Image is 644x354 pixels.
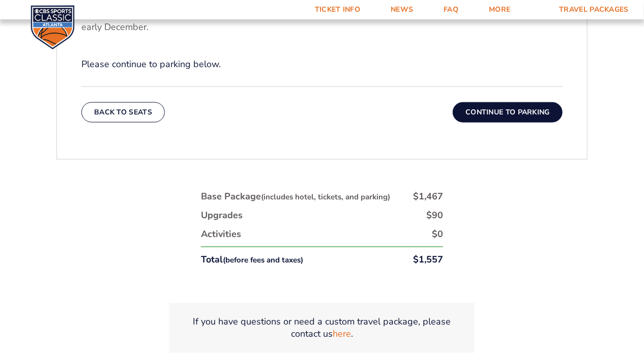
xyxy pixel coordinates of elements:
button: Back To Seats [81,102,165,123]
div: Total [201,253,303,266]
img: CBS Sports Classic [31,5,75,49]
div: $90 [426,209,443,222]
div: Base Package [201,190,390,203]
p: Directions for how to access the Delta SKY360 Club will be included in your welcome email, which ... [81,8,563,34]
div: Upgrades [201,209,243,222]
div: $1,557 [413,253,443,266]
a: here [333,328,351,341]
button: Continue To Parking [453,102,563,123]
div: $1,467 [413,190,443,203]
div: Activities [201,228,241,241]
div: $0 [432,228,443,241]
p: Please continue to parking below. [81,58,563,71]
small: (includes hotel, tickets, and parking) [261,192,390,202]
p: If you have questions or need a custom travel package, please contact us . [182,315,462,341]
small: (before fees and taxes) [223,255,303,265]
